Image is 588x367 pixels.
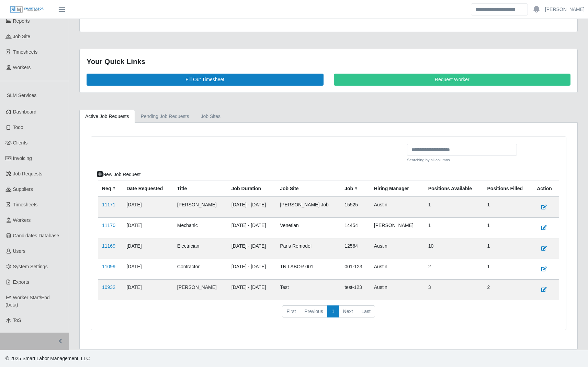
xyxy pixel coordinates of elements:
td: [DATE] [122,259,173,279]
span: Workers [13,65,31,70]
span: System Settings [13,264,48,269]
span: SLM Services [7,93,36,98]
nav: pagination [98,305,559,323]
td: 12564 [340,238,370,259]
a: job sites [195,110,227,123]
td: Austin [370,279,424,300]
span: Timesheets [13,49,38,55]
a: 1 [327,305,339,318]
td: 1 [483,238,533,259]
td: [DATE] [122,238,173,259]
a: 11169 [102,243,115,249]
td: 1 [424,197,483,218]
td: Electrician [173,238,227,259]
td: [PERSON_NAME] [173,279,227,300]
th: Req # [98,181,122,197]
td: [PERSON_NAME] [370,217,424,238]
span: © 2025 Smart Labor Management, LLC [5,356,90,361]
div: Your Quick Links [87,56,570,67]
td: TN LABOR 001 [276,259,340,279]
a: New Job Request [93,169,145,181]
th: Title [173,181,227,197]
td: Venetian [276,217,340,238]
span: Clients [13,140,28,145]
a: 11099 [102,264,115,269]
a: 10932 [102,284,115,290]
th: Hiring Manager [370,181,424,197]
a: 11170 [102,223,115,228]
span: Exports [13,279,29,285]
td: 10 [424,238,483,259]
span: Invoicing [13,155,32,161]
td: 001-123 [340,259,370,279]
td: 2 [483,279,533,300]
td: Austin [370,197,424,218]
a: Fill Out Timesheet [87,74,324,86]
td: Austin [370,259,424,279]
td: [DATE] [122,279,173,300]
span: Dashboard [13,109,37,115]
td: test-123 [340,279,370,300]
td: 3 [424,279,483,300]
th: Job # [340,181,370,197]
td: [DATE] - [DATE] [227,238,276,259]
a: Request Worker [334,74,571,86]
span: Reports [13,18,30,24]
span: Worker Start/End (beta) [5,295,50,307]
td: [DATE] - [DATE] [227,259,276,279]
td: [DATE] [122,197,173,218]
small: Searching by all columns [407,157,517,163]
span: Candidates Database [13,233,59,238]
th: Positions Filled [483,181,533,197]
span: Todo [13,125,23,130]
a: [PERSON_NAME] [545,6,585,13]
input: Search [471,3,528,15]
td: [DATE] - [DATE] [227,197,276,218]
th: Date Requested [122,181,173,197]
span: Suppliers [13,186,33,192]
td: 1 [424,217,483,238]
span: Users [13,248,26,254]
td: 1 [483,217,533,238]
th: Positions Available [424,181,483,197]
th: job site [276,181,340,197]
td: 1 [483,197,533,218]
span: job site [13,34,31,39]
td: [PERSON_NAME] Job [276,197,340,218]
img: SLM Logo [10,6,44,13]
a: Active Job Requests [79,110,135,123]
th: Action [533,181,559,197]
td: Mechanic [173,217,227,238]
td: 2 [424,259,483,279]
a: 11171 [102,202,115,207]
td: [DATE] - [DATE] [227,217,276,238]
span: ToS [13,317,21,323]
td: Paris Remodel [276,238,340,259]
span: Job Requests [13,171,43,176]
span: Timesheets [13,202,38,207]
td: Test [276,279,340,300]
td: Austin [370,238,424,259]
a: Pending Job Requests [135,110,195,123]
td: 1 [483,259,533,279]
td: [PERSON_NAME] [173,197,227,218]
td: [DATE] [122,217,173,238]
td: Contractor [173,259,227,279]
td: 14454 [340,217,370,238]
td: [DATE] - [DATE] [227,279,276,300]
span: Workers [13,217,31,223]
th: Job Duration [227,181,276,197]
td: 15525 [340,197,370,218]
